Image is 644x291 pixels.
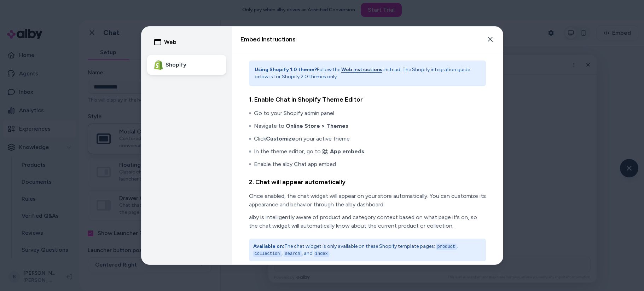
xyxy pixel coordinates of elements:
span: Navigate to [254,122,348,130]
p: Follow the instead. The Shopify integration guide below is for Shopify 2.0 themes only. [255,66,480,80]
span: Click on your active theme [254,135,350,143]
strong: Using Shopify 1.0 theme? [255,67,317,73]
strong: Online Store > Themes [286,122,348,129]
button: Shopify [147,55,226,75]
h2: Embed Instructions [240,36,296,42]
p: The chat widget is only available on these Shopify template pages: , , , and . [253,243,482,257]
strong: App embeds [330,148,364,155]
p: alby is intelligently aware of product and category context based on what page it's on, so the ch... [249,213,486,230]
code: index [314,251,329,257]
code: collection [253,251,282,257]
button: Web instructions [341,66,382,73]
span: Enable the alby Chat app embed [254,160,336,169]
span: Go to your Shopify admin panel [254,109,334,118]
img: Shopify Logo [154,60,163,69]
p: Once enabled, the chat widget will appear on your store automatically. You can customize its appe... [249,192,486,209]
strong: Available on: [253,243,284,249]
button: Web [147,32,226,52]
code: search [284,251,302,257]
span: In the theme editor, go to [254,147,364,156]
strong: Customize [266,135,295,142]
h3: 2. Chat will appear automatically [249,177,486,187]
h3: 1. Enable Chat in Shopify Theme Editor [249,95,486,105]
code: product [436,244,457,250]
